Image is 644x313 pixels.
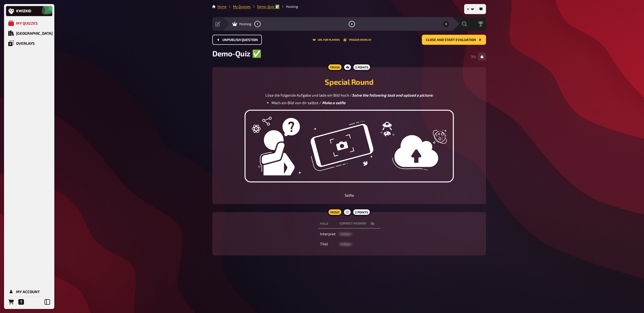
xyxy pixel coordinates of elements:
span: Demo-Quiz ✅​ [212,49,261,58]
a: Home [217,5,226,9]
div: 2 points [352,63,371,71]
li: My Quizzes [226,4,251,9]
li: Demo-Quiz ✅​ [251,4,279,9]
span: Mach ein Bild von dir selbst / [271,100,321,105]
h2: Special Round [218,77,480,86]
td: Interpret [318,229,338,239]
span: Make a selfie [322,100,345,105]
a: Quiz Library [6,28,52,38]
div: [GEOGRAPHIC_DATA] [16,31,53,35]
span: hidden [340,242,352,246]
li: Hosting [279,4,298,9]
a: My Quizzes [6,18,52,28]
span: hidden [340,231,352,236]
span: Close and start evaluation [426,38,476,42]
a: Demo-Quiz ✅​ [257,5,279,9]
button: 0 [465,5,476,13]
button: URL for players [313,38,340,41]
div: My Quizzes [16,21,38,25]
button: Trigger Overlay [344,38,371,41]
p: Selfie [218,192,480,198]
th: Field [318,219,338,228]
img: upload [245,110,454,182]
div: 2 points [352,208,371,216]
div: Trivia [327,63,343,71]
a: My Account [6,287,52,297]
a: Orders [6,297,16,307]
span: 3 % [471,54,476,59]
button: 2 [348,20,356,28]
span: Solve the following task and upload a picture: [352,93,433,97]
button: 1 [254,20,262,28]
button: Close and start evaluation [422,35,486,45]
a: Help [16,297,26,307]
span: Löse die folgende Aufgabe und lade ein Bild hoch / [265,93,352,97]
span: 1 [257,23,258,25]
button: 3 [442,20,450,28]
span: 0 [467,8,469,11]
span: 2 [351,23,352,25]
span: Unpublish question [222,38,258,42]
li: Home [217,4,226,9]
div: My Account [16,289,40,294]
button: Unpublish question [212,35,262,45]
div: Music [327,208,343,216]
a: Overlays [6,38,52,48]
td: Titel [318,240,338,249]
th: correct answer [338,219,380,228]
span: Hosting [239,22,251,26]
span: 3 [445,23,447,25]
div: Overlays [16,41,35,46]
a: My Quizzes [233,5,251,9]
